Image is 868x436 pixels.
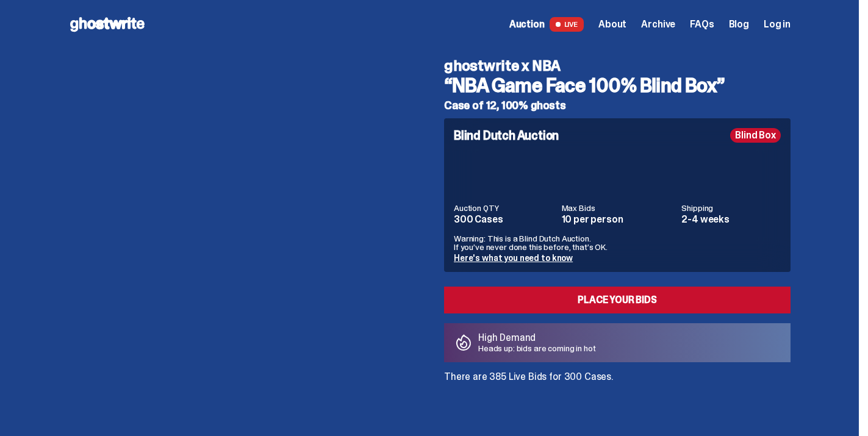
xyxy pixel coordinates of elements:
span: Auction [509,20,545,29]
h4: ghostwrite x NBA [444,59,791,73]
h4: Blind Dutch Auction [454,129,559,141]
a: About [598,20,626,29]
p: Warning: This is a Blind Dutch Auction. If you’ve never done this before, that’s OK. [454,234,781,251]
div: Blind Box [730,128,781,143]
a: Here's what you need to know [454,252,573,263]
a: Blog [729,20,749,29]
dd: 300 Cases [454,215,554,224]
p: High Demand [478,333,596,343]
dt: Shipping [681,204,781,212]
dt: Max Bids [562,204,675,212]
a: Archive [641,20,675,29]
a: Auction LIVE [509,17,584,32]
p: Heads up: bids are coming in hot [478,344,596,352]
dt: Auction QTY [454,204,554,212]
a: Log in [764,20,791,29]
dd: 2-4 weeks [681,215,781,224]
h3: “NBA Game Face 100% Blind Box” [444,76,791,95]
a: Place your Bids [444,287,791,313]
span: LIVE [550,17,584,32]
dd: 10 per person [562,215,675,224]
h5: Case of 12, 100% ghosts [444,100,791,111]
a: FAQs [690,20,714,29]
p: There are 385 Live Bids for 300 Cases. [444,372,791,382]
